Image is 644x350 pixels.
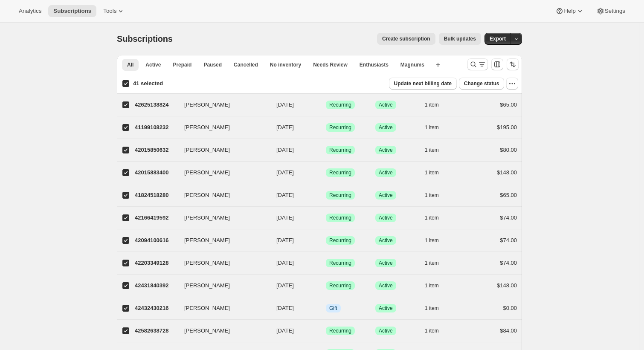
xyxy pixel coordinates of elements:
[313,61,348,68] span: Needs Review
[270,61,301,68] span: No inventory
[135,281,177,290] p: 42431840392
[179,143,264,157] button: [PERSON_NAME]
[135,280,517,292] div: 42431840392[PERSON_NAME][DATE]SuccessRecurringSuccessActive1 item$148.00
[179,234,264,247] button: [PERSON_NAME]
[184,214,230,222] span: [PERSON_NAME]
[135,146,177,154] p: 42015850632
[444,35,476,42] span: Bulk updates
[203,61,222,68] span: Paused
[379,327,393,334] span: Active
[425,302,448,314] button: 1 item
[135,167,517,179] div: 42015883400[PERSON_NAME][DATE]SuccessRecurringSuccessActive1 item$148.00
[425,169,439,176] span: 1 item
[379,147,393,153] span: Active
[179,188,264,202] button: [PERSON_NAME]
[179,279,264,292] button: [PERSON_NAME]
[425,99,448,111] button: 1 item
[179,166,264,179] button: [PERSON_NAME]
[425,189,448,201] button: 1 item
[135,121,517,133] div: 41199108232[PERSON_NAME][DATE]SuccessRecurringSuccessActive1 item$195.00
[173,61,191,68] span: Prepaid
[184,259,230,267] span: [PERSON_NAME]
[500,192,517,198] span: $65.00
[98,5,130,17] button: Tools
[507,58,519,70] button: Sort the results
[379,192,393,199] span: Active
[425,212,448,224] button: 1 item
[276,169,294,176] span: [DATE]
[135,236,177,245] p: 42094100616
[329,237,351,244] span: Recurring
[135,325,517,337] div: 42582638728[PERSON_NAME][DATE]SuccessRecurringSuccessActive1 item$84.00
[135,234,517,246] div: 42094100616[PERSON_NAME][DATE]SuccessRecurringSuccessActive1 item$74.00
[135,302,517,314] div: 42432430216[PERSON_NAME][DATE]InfoGiftSuccessActive1 item$0.00
[117,34,173,43] span: Subscriptions
[179,98,264,112] button: [PERSON_NAME]
[135,191,177,200] p: 41824518280
[135,189,517,201] div: 41824518280[PERSON_NAME][DATE]SuccessRecurringSuccessActive1 item$65.00
[394,80,452,87] span: Update next billing date
[179,211,264,225] button: [PERSON_NAME]
[135,327,177,335] p: 42582638728
[379,214,393,221] span: Active
[276,124,294,130] span: [DATE]
[135,304,177,312] p: 42432430216
[503,305,517,311] span: $0.00
[459,78,505,90] button: Change status
[379,169,393,176] span: Active
[500,260,517,266] span: $74.00
[500,327,517,334] span: $84.00
[103,8,116,14] span: Tools
[389,78,457,90] button: Update next billing date
[329,214,351,221] span: Recurring
[591,5,630,17] button: Settings
[425,282,439,289] span: 1 item
[497,169,517,176] span: $148.00
[497,124,517,130] span: $195.00
[179,256,264,270] button: [PERSON_NAME]
[276,237,294,243] span: [DATE]
[425,214,439,221] span: 1 item
[439,33,481,45] button: Bulk updates
[14,5,46,17] button: Analytics
[276,147,294,153] span: [DATE]
[135,212,517,224] div: 42166419592[PERSON_NAME][DATE]SuccessRecurringSuccessActive1 item$74.00
[379,260,393,266] span: Active
[400,61,424,68] span: Magnums
[497,282,517,289] span: $148.00
[135,168,177,177] p: 42015883400
[329,101,351,108] span: Recurring
[135,257,517,269] div: 42203349128[PERSON_NAME][DATE]SuccessRecurringSuccessActive1 item$74.00
[135,144,517,156] div: 42015850632[PERSON_NAME][DATE]SuccessRecurringSuccessActive1 item$80.00
[425,147,439,153] span: 1 item
[425,101,439,108] span: 1 item
[464,80,499,87] span: Change status
[425,121,448,133] button: 1 item
[184,191,230,200] span: [PERSON_NAME]
[234,61,258,68] span: Cancelled
[19,8,41,14] span: Analytics
[135,101,177,109] p: 42625138824
[484,33,511,45] button: Export
[564,8,575,14] span: Help
[184,101,230,109] span: [PERSON_NAME]
[500,214,517,221] span: $74.00
[467,58,488,70] button: Search and filter results
[179,121,264,134] button: [PERSON_NAME]
[379,305,393,312] span: Active
[360,61,389,68] span: Enthusiasts
[127,61,133,68] span: All
[184,146,230,154] span: [PERSON_NAME]
[605,8,625,14] span: Settings
[276,101,294,108] span: [DATE]
[184,123,230,132] span: [PERSON_NAME]
[491,58,503,70] button: Customize table column order and visibility
[48,5,96,17] button: Subscriptions
[184,281,230,290] span: [PERSON_NAME]
[550,5,589,17] button: Help
[425,325,448,337] button: 1 item
[135,123,177,132] p: 41199108232
[276,327,294,334] span: [DATE]
[276,282,294,289] span: [DATE]
[276,305,294,311] span: [DATE]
